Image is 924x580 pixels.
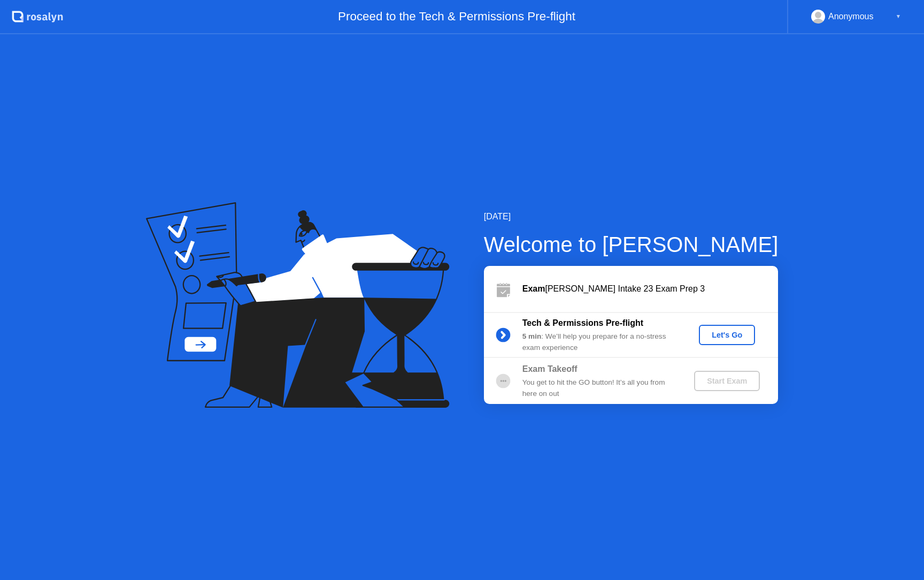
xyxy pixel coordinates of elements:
[522,377,676,399] div: You get to hit the GO button! It’s all you from here on out
[703,331,751,339] div: Let's Go
[522,318,643,327] b: Tech & Permissions Pre-flight
[828,10,874,24] div: Anonymous
[896,10,901,24] div: ▼
[699,325,755,345] button: Let's Go
[694,371,760,391] button: Start Exam
[522,364,577,373] b: Exam Takeoff
[522,332,542,340] b: 5 min
[522,284,545,293] b: Exam
[484,210,779,223] div: [DATE]
[522,331,676,353] div: : We’ll help you prepare for a no-stress exam experience
[698,377,756,385] div: Start Exam
[522,283,778,295] div: [PERSON_NAME] Intake 23 Exam Prep 3
[484,228,779,261] div: Welcome to [PERSON_NAME]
